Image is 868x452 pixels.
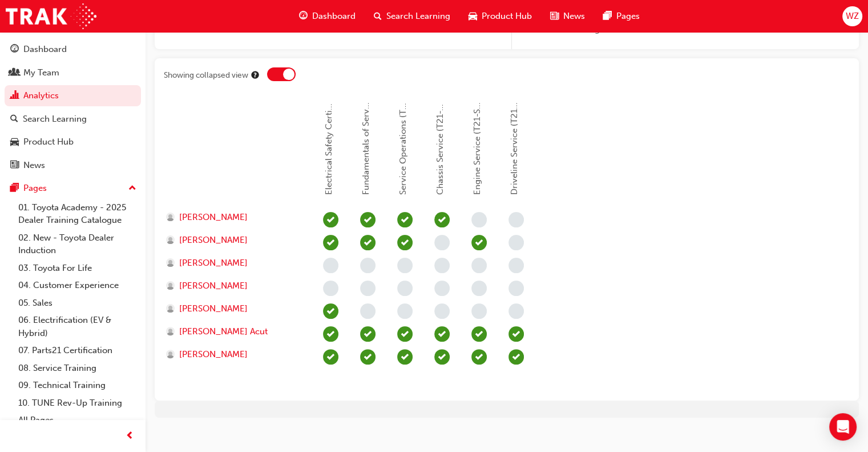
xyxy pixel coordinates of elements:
span: learningRecordVerb_NONE-icon [471,303,487,319]
span: learningRecordVerb_NONE-icon [471,258,487,273]
span: guage-icon [10,45,19,55]
span: learningRecordVerb_COMPLETE-icon [323,303,338,319]
a: 09. Technical Training [14,377,141,394]
a: [PERSON_NAME] [166,302,301,315]
button: Pages [5,178,141,199]
a: 04. Customer Experience [14,277,141,294]
span: [PERSON_NAME] [179,211,248,224]
span: [PERSON_NAME] [179,302,248,315]
a: 10. TUNE Rev-Up Training [14,394,141,412]
div: Tooltip anchor [250,70,260,80]
span: search-icon [374,9,382,23]
a: pages-iconPages [594,5,649,28]
div: Search Learning [23,113,87,126]
a: 01. Toyota Academy - 2025 Dealer Training Catalogue [14,199,141,229]
span: learningRecordVerb_COMPLETE-icon [434,212,450,227]
span: learningRecordVerb_NONE-icon [434,235,450,250]
span: learningRecordVerb_COMPLETE-icon [508,326,524,342]
span: learningRecordVerb_NONE-icon [397,258,413,273]
span: learningRecordVerb_NONE-icon [323,258,338,273]
a: [PERSON_NAME] [166,348,301,361]
a: car-iconProduct Hub [459,5,541,28]
span: learningRecordVerb_NONE-icon [508,303,524,319]
a: search-iconSearch Learning [365,5,459,28]
span: learningRecordVerb_COMPLETE-icon [360,326,376,342]
span: learningRecordVerb_NONE-icon [508,281,524,296]
span: learningRecordVerb_NONE-icon [508,212,524,227]
button: DashboardMy TeamAnalyticsSearch LearningProduct HubNews [5,37,141,178]
a: 06. Electrification (EV & Hybrid) [14,311,141,342]
a: 02. New - Toyota Dealer Induction [14,229,141,259]
a: [PERSON_NAME] [166,234,301,247]
span: News [563,10,585,23]
a: 05. Sales [14,294,141,312]
span: Pages [616,10,640,23]
span: learningRecordVerb_NONE-icon [508,235,524,250]
span: learningRecordVerb_NONE-icon [360,281,376,296]
a: News [5,155,141,176]
span: learningRecordVerb_COMPLETE-icon [471,326,487,342]
a: Product Hub [5,131,141,153]
span: learningRecordVerb_COMPLETE-icon [397,326,413,342]
span: learningRecordVerb_COMPLETE-icon [323,212,338,227]
span: WZ [846,10,859,23]
a: Dashboard [5,39,141,60]
a: All Pages [14,411,141,429]
span: up-icon [128,181,136,196]
span: learningRecordVerb_NONE-icon [434,303,450,319]
span: learningRecordVerb_NONE-icon [471,281,487,296]
span: learningRecordVerb_COMPLETE-icon [323,235,338,250]
span: learningRecordVerb_NONE-icon [360,303,376,319]
div: Pages [23,182,47,195]
div: Open Intercom Messenger [829,413,857,441]
span: [PERSON_NAME] [179,257,248,270]
span: learningRecordVerb_NONE-icon [397,281,413,296]
span: learningRecordVerb_COMPLETE-icon [397,235,413,250]
span: learningRecordVerb_NONE-icon [508,258,524,273]
a: [PERSON_NAME] [166,279,301,293]
a: Analytics [5,85,141,106]
span: car-icon [10,137,19,147]
span: learningRecordVerb_COMPLETE-icon [471,349,487,365]
span: news-icon [10,161,19,171]
span: learningRecordVerb_NONE-icon [471,212,487,227]
span: Dual data display; a green ring indicates a prior completion presented over latest training status. [546,11,841,34]
span: car-icon [469,9,477,23]
span: learningRecordVerb_COMPLETE-icon [360,349,376,365]
a: 07. Parts21 Certification [14,342,141,359]
span: learningRecordVerb_COMPLETE-icon [397,349,413,365]
a: guage-iconDashboard [290,5,365,28]
a: news-iconNews [541,5,594,28]
span: Product Hub [482,10,532,23]
span: pages-icon [10,183,19,194]
span: learningRecordVerb_COMPLETE-icon [434,326,450,342]
a: 03. Toyota For Life [14,259,141,277]
div: Dashboard [23,43,67,56]
span: [PERSON_NAME] Acut [179,325,268,338]
span: learningRecordVerb_NONE-icon [397,303,413,319]
span: people-icon [10,68,19,78]
img: Trak [6,3,96,29]
a: Search Learning [5,109,141,130]
div: My Team [23,66,59,79]
span: learningRecordVerb_COMPLETE-icon [508,349,524,365]
a: [PERSON_NAME] [166,211,301,224]
span: learningRecordVerb_COMPLETE-icon [471,235,487,250]
a: 08. Service Training [14,359,141,377]
a: [PERSON_NAME] [166,257,301,270]
span: learningRecordVerb_NONE-icon [434,281,450,296]
span: [PERSON_NAME] [179,279,248,293]
span: learningRecordVerb_NONE-icon [434,258,450,273]
span: learningRecordVerb_COMPLETE-icon [397,212,413,227]
span: [PERSON_NAME] [179,348,248,361]
span: learningRecordVerb_COMPLETE-icon [323,349,338,365]
span: guage-icon [299,9,308,23]
button: WZ [842,6,862,26]
span: chart-icon [10,91,19,101]
a: My Team [5,62,141,83]
div: Product Hub [23,135,74,149]
span: search-icon [10,114,18,125]
span: Dashboard [312,10,356,23]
